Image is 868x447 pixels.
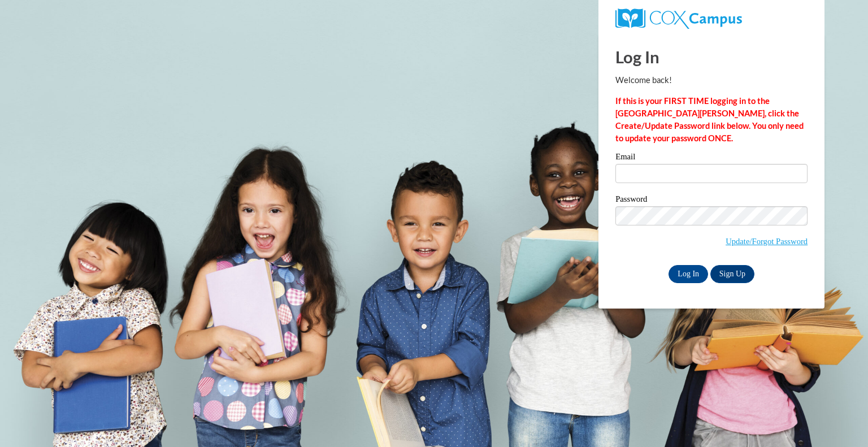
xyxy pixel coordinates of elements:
a: Update/Forgot Password [726,237,808,246]
input: Log In [669,265,708,283]
label: Email [615,153,808,164]
p: Welcome back! [615,74,808,86]
strong: If this is your FIRST TIME logging in to the [GEOGRAPHIC_DATA][PERSON_NAME], click the Create/Upd... [615,96,804,143]
h1: Log In [615,45,808,68]
img: COX Campus [615,8,742,29]
a: Sign Up [710,265,754,283]
a: COX Campus [615,8,808,29]
label: Password [615,195,808,206]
